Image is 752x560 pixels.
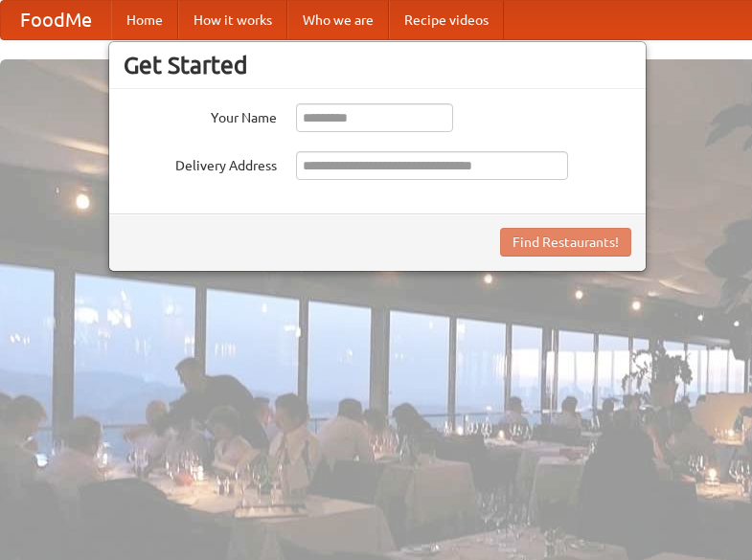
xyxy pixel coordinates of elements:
[178,1,287,39] a: How it works
[124,151,277,175] label: Delivery Address
[287,1,389,39] a: Who we are
[124,103,277,127] label: Your Name
[124,51,631,79] h3: Get Started
[111,1,178,39] a: Home
[1,1,111,39] a: FoodMe
[389,1,504,39] a: Recipe videos
[500,228,631,257] button: Find Restaurants!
